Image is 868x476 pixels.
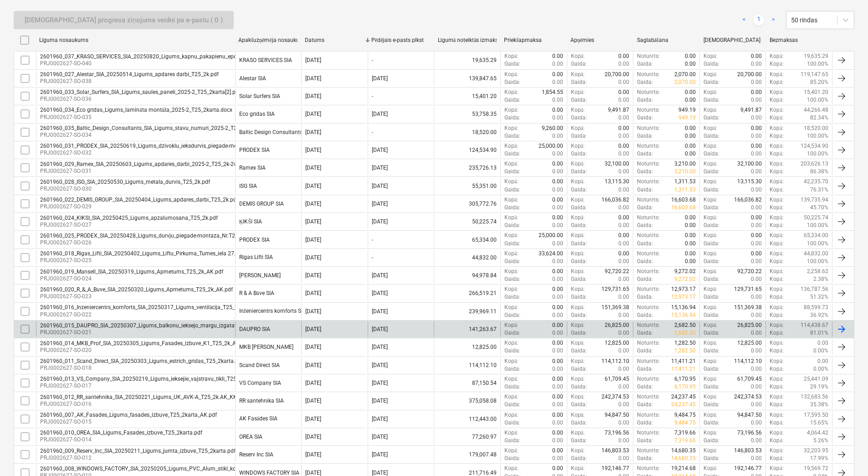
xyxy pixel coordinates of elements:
[372,129,373,135] div: -
[770,232,783,239] p: Kopā :
[618,132,629,140] p: 0.00
[770,88,783,96] p: Kopā :
[704,124,717,132] p: Kopā :
[571,160,585,168] p: Kopā :
[770,214,783,222] p: Kopā :
[434,214,500,229] div: 50,225.74
[40,221,218,229] p: PRJ0002627-SO-027
[704,114,719,122] p: Gaida :
[704,222,719,229] p: Gaida :
[768,15,779,26] a: Next page
[372,218,388,225] div: [DATE]
[770,96,783,104] p: Kopā :
[685,96,696,104] p: 0.00
[571,232,585,239] p: Kopā :
[751,186,762,194] p: 0.00
[40,89,241,95] div: 2601960_033_Solar_Surfers_SIA_Ligums_saules_paneli_2025-2_T25_2karta[2].pdf
[552,114,563,122] p: 0.00
[504,196,518,204] p: Kopā :
[504,214,518,222] p: Kopā :
[372,165,388,171] div: [DATE]
[770,78,783,86] p: Kopā :
[504,160,518,168] p: Kopā :
[239,165,266,171] div: Ramex SIA
[305,183,321,189] div: [DATE]
[571,132,587,140] p: Gaida :
[571,106,585,114] p: Kopā :
[804,106,828,114] p: 44,266.48
[751,232,762,239] p: 0.00
[539,142,563,150] p: 25,000.00
[552,60,563,68] p: 0.00
[504,132,520,140] p: Gaida :
[504,114,520,122] p: Gaida :
[751,214,762,222] p: 0.00
[637,178,659,186] p: Noturēts :
[372,75,388,82] div: [DATE]
[552,150,563,158] p: 0.00
[571,124,585,132] p: Kopā :
[371,37,431,44] div: Pēdējais e-pasts plkst
[571,222,587,229] p: Gaida :
[305,37,364,43] div: Datums
[770,186,783,194] p: Kopā :
[504,124,518,132] p: Kopā :
[434,447,500,462] div: 179,007.48
[504,142,518,150] p: Kopā :
[618,232,629,239] p: 0.00
[618,60,629,68] p: 0.00
[685,142,696,150] p: 0.00
[605,160,629,168] p: 32,100.00
[704,150,719,158] p: Gaida :
[804,178,828,186] p: 42,235.70
[239,218,262,225] div: ĶIKŠI SIA
[737,160,762,168] p: 32,100.00
[637,150,653,158] p: Gaida :
[305,201,321,207] div: [DATE]
[734,196,762,204] p: 166,036.82
[740,106,762,114] p: 9,491.87
[239,93,280,99] div: Solar Surfers SIA
[618,186,629,194] p: 0.00
[704,106,717,114] p: Kopā :
[807,96,828,104] p: 100.00%
[552,222,563,229] p: 0.00
[434,232,500,247] div: 65,334.00
[552,160,563,168] p: 0.00
[810,204,828,212] p: 45.70%
[571,88,585,96] p: Kopā :
[504,78,520,86] p: Gaida :
[704,52,717,60] p: Kopā :
[239,129,312,135] div: Baltic Design Consultants SIA
[40,161,253,167] div: 2601960_029_Ramex_SIA_20250603_Ligums_apdares_darbi_2025-2_T25_2k-2vers.pdf
[239,57,292,63] div: KRASO SERVICES SIA
[40,114,232,121] p: PRJ0002627-SO-035
[434,52,500,68] div: 19,635.29
[739,15,750,26] a: Previous page
[305,218,321,225] div: [DATE]
[504,52,518,60] p: Kopā :
[618,88,629,96] p: 0.00
[751,60,762,68] p: 0.00
[552,71,563,78] p: 0.00
[770,178,783,186] p: Kopā :
[807,222,828,229] p: 100.00%
[674,71,696,78] p: 2,070.00
[637,222,653,229] p: Gaida :
[618,52,629,60] p: 0.00
[372,147,388,153] div: [DATE]
[40,197,238,203] div: 2601960_022_DEMIS_GROUP_SIA_20250404_Ligums_apdares_darbi_T25_2k.pdf
[804,88,828,96] p: 15,401.20
[434,71,500,86] div: 139,847.65
[542,124,563,132] p: 9,260.00
[770,114,783,122] p: Kopā :
[239,111,275,118] div: Eco grīdas SIA
[618,214,629,222] p: 0.00
[751,204,762,212] p: 0.00
[552,204,563,212] p: 0.00
[504,186,520,194] p: Gaida :
[801,71,828,78] p: 119,147.65
[704,160,717,168] p: Kopā :
[678,106,696,114] p: 949.19
[504,71,518,78] p: Kopā :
